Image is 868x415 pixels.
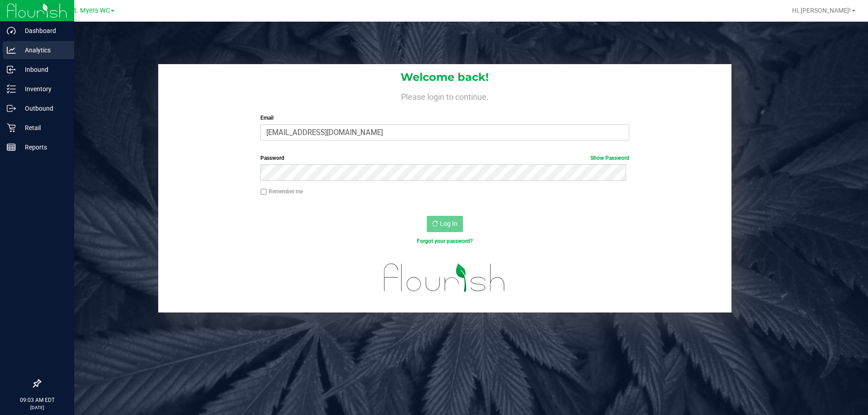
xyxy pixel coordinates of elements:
[16,142,70,153] p: Reports
[158,71,731,83] h1: Welcome back!
[373,255,516,301] img: flourish_logo.svg
[71,7,110,14] span: Ft. Myers WC
[16,122,70,133] p: Retail
[16,25,70,36] p: Dashboard
[260,189,267,195] input: Remember me
[7,46,16,55] inline-svg: Analytics
[260,155,284,161] span: Password
[158,90,731,101] h4: Please login to continue.
[7,143,16,152] inline-svg: Reports
[590,155,629,161] a: Show Password
[7,26,16,35] inline-svg: Dashboard
[417,238,473,244] a: Forgot your password?
[260,187,303,196] label: Remember me
[7,65,16,74] inline-svg: Inbound
[16,64,70,75] p: Inbound
[16,103,70,114] p: Outbound
[16,45,70,56] p: Analytics
[792,7,851,14] span: Hi, [PERSON_NAME]!
[260,114,629,122] label: Email
[427,216,463,232] button: Log In
[7,104,16,113] inline-svg: Outbound
[4,404,70,411] p: [DATE]
[440,220,458,227] span: Log In
[4,396,70,404] p: 09:03 AM EDT
[7,84,16,93] inline-svg: Inventory
[7,123,16,132] inline-svg: Retail
[16,84,70,94] p: Inventory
